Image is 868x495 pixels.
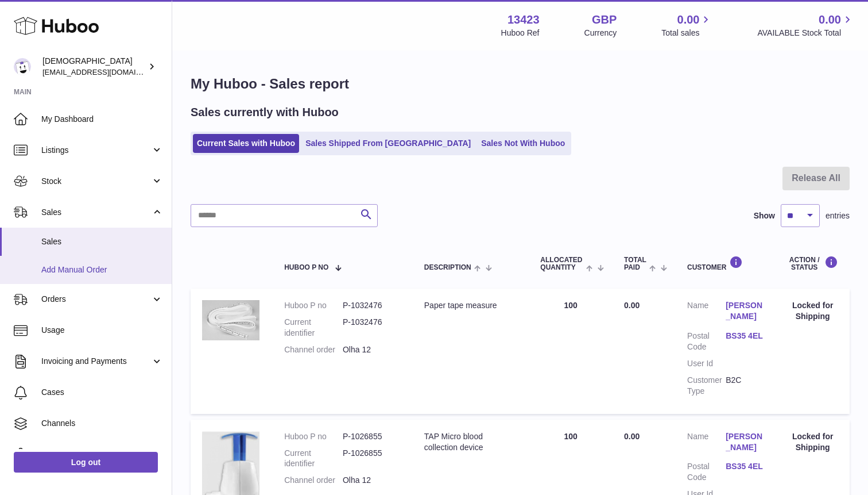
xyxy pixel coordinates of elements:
[424,264,471,271] span: Description
[726,300,764,322] a: [PERSON_NAME]
[41,418,163,429] span: Channels
[819,12,841,28] span: 0.00
[787,300,838,322] div: Locked for Shipping
[41,176,151,187] span: Stock
[687,256,764,271] div: Customer
[687,431,726,456] dt: Name
[42,56,146,78] div: [DEMOGRAPHIC_DATA]
[42,67,169,76] span: [EMAIL_ADDRESS][DOMAIN_NAME]
[624,256,646,271] span: Total paid
[41,387,163,398] span: Cases
[284,264,328,271] span: Huboo P no
[202,300,259,340] img: 1739881904.png
[424,300,518,311] div: Paper tape measure
[343,300,401,311] dd: P-1032476
[826,210,850,221] span: entries
[41,114,163,125] span: My Dashboard
[193,134,299,153] a: Current Sales with Huboo
[14,58,31,75] img: olgazyuz@outlook.com
[343,344,401,355] dd: Olha 12
[343,475,401,486] dd: Olha 12
[584,28,617,39] div: Currency
[757,28,854,39] span: AVAILABLE Stock Total
[41,145,151,156] span: Listings
[343,317,401,339] dd: P-1032476
[624,301,640,310] span: 0.00
[757,12,854,39] a: 0.00 AVAILABLE Stock Total
[787,256,838,271] div: Action / Status
[787,431,838,453] div: Locked for Shipping
[284,431,343,442] dt: Huboo P no
[41,264,163,275] span: Add Manual Order
[284,475,343,486] dt: Channel order
[661,12,712,39] a: 0.00 Total sales
[687,375,726,397] dt: Customer Type
[14,452,158,473] a: Log out
[661,28,712,39] span: Total sales
[592,12,617,28] strong: GBP
[343,448,401,470] dd: P-1026855
[41,294,151,305] span: Orders
[726,375,764,397] dd: B2C
[726,331,764,341] a: BS35 4EL
[726,461,764,472] a: BS35 4EL
[687,358,726,369] dt: User Id
[301,134,475,153] a: Sales Shipped From [GEOGRAPHIC_DATA]
[477,134,569,153] a: Sales Not With Huboo
[284,344,343,355] dt: Channel order
[507,12,540,28] strong: 13423
[540,256,583,271] span: ALLOCATED Quantity
[687,300,726,325] dt: Name
[41,236,163,247] span: Sales
[754,210,775,221] label: Show
[191,75,850,93] h1: My Huboo - Sales report
[284,300,343,311] dt: Huboo P no
[41,356,151,367] span: Invoicing and Payments
[424,431,518,453] div: TAP Micro blood collection device
[677,12,700,28] span: 0.00
[529,289,613,413] td: 100
[41,207,151,218] span: Sales
[726,431,764,453] a: [PERSON_NAME]
[284,317,343,339] dt: Current identifier
[501,28,540,39] div: Huboo Ref
[687,461,726,483] dt: Postal Code
[284,448,343,470] dt: Current identifier
[687,331,726,352] dt: Postal Code
[191,105,339,120] h2: Sales currently with Huboo
[624,432,640,441] span: 0.00
[343,431,401,442] dd: P-1026855
[41,325,163,336] span: Usage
